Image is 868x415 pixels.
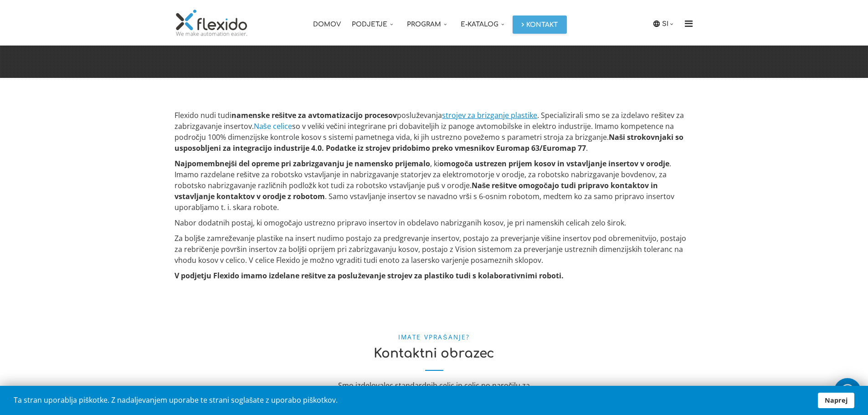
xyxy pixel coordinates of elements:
strong: namenske rešitve za avtomatizacijo procesov [231,110,397,120]
strong: Najpomembnejši del opreme pri zabrizgavanju je namensko prijemalo [175,159,431,169]
a: strojev za brizganje plastike [442,110,537,120]
p: Flexido nudi tudi posluževanja . Specializirali smo se za izdelavo rešitev za zabrizgavanje inser... [175,110,694,154]
a: Naše celice [254,121,292,131]
strong: Naše rešitve omogočajo tudi pripravo kontaktov in vstavljanje kontaktov v orodje z robotom [175,180,658,201]
p: Za boljše zamreževanje plastike na insert nudimo postajo za predgrevanje insertov, postajo za pre... [175,233,694,266]
img: whatsapp_icon_white.svg [838,383,857,400]
small: Imate vprašanje? [398,333,470,341]
img: icon-laguage.svg [652,20,661,28]
strong: omogoča ustrezen prijem kosov in vstavljanje insertov v orodje [439,159,669,169]
a: Kontakt [513,15,567,34]
strong: V podjetju Flexido imamo izdelane rešitve za posluževanje strojev za plastiko tudi s kolaborativn... [175,271,564,281]
strong: Naši strokovnjaki so usposobljeni za integracijo industrije 4.0. Podatke iz strojev pridobimo pre... [175,132,684,153]
a: SI [662,19,676,29]
p: , ki . Imamo razdelane rešitve za robotsko vstavljanje in nabrizgavanje statorjev za elektromotor... [175,158,694,213]
div: Smo izdelovalec standardnih celic in celic po naročilu za vse vrste industrij. [334,380,534,402]
img: Flexido, d.o.o. [175,9,249,36]
a: Naprej [818,393,854,408]
h2: Kontaktni obrazec [175,347,694,371]
p: Nabor dodatnih postaj, ki omogočajo ustrezno pripravo insertov in obdelavo nabrizganih kosov, je ... [175,217,694,228]
i: Menu [682,19,696,28]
